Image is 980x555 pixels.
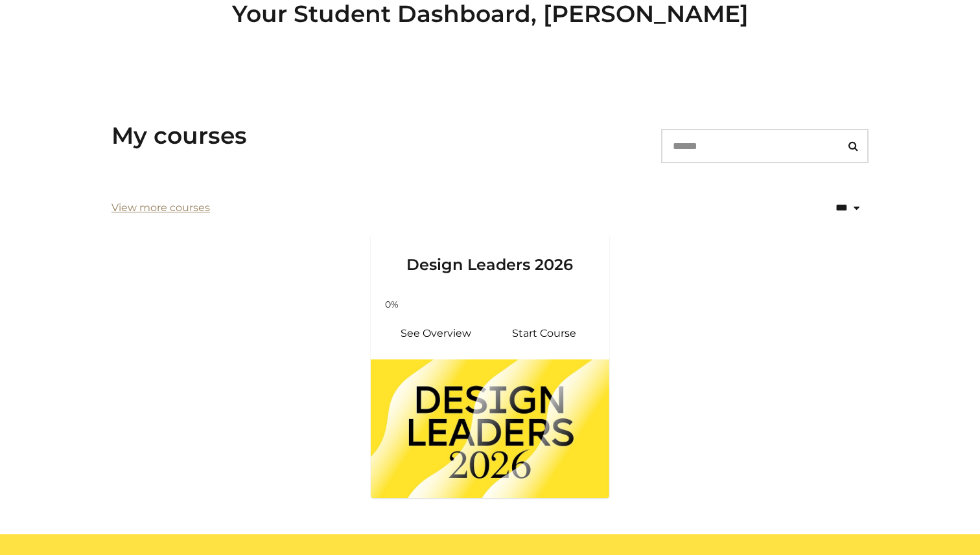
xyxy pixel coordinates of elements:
[779,191,869,225] select: status
[376,298,407,311] span: 0%
[371,234,609,290] a: Design Leaders 2026
[490,318,599,349] a: Design Leaders 2026: Resume Course
[386,234,594,275] h3: Design Leaders 2026
[111,200,210,216] a: View more courses
[111,122,247,150] h3: My courses
[381,318,490,349] a: Design Leaders 2026: See Overview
